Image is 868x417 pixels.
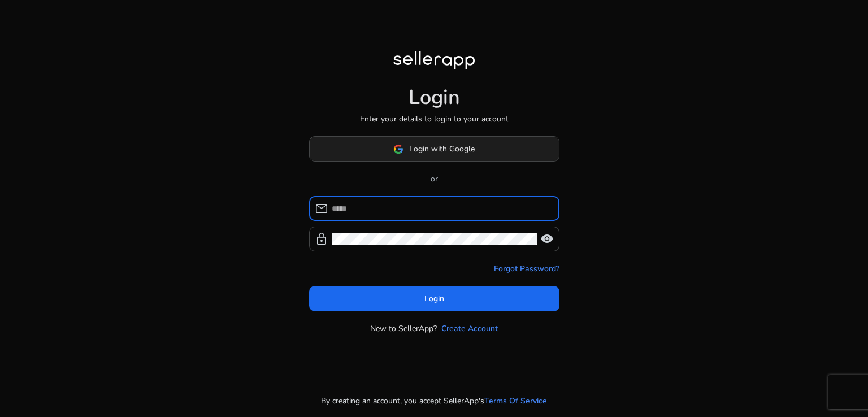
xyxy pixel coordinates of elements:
p: New to SellerApp? [370,323,437,335]
p: or [309,173,559,185]
p: Enter your details to login to your account [360,113,509,125]
a: Forgot Password? [494,263,559,275]
span: mail [315,202,328,215]
span: Login with Google [409,143,475,155]
span: Login [424,293,444,305]
button: Login with Google [309,136,559,162]
span: lock [315,232,328,246]
h1: Login [409,85,460,110]
button: Login [309,286,559,311]
img: google-logo.svg [393,144,403,154]
a: Terms Of Service [484,395,547,407]
a: Create Account [441,323,498,335]
span: visibility [540,232,554,246]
